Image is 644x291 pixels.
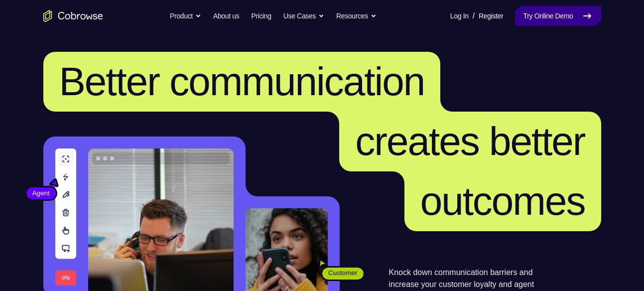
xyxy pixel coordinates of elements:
button: Use Cases [283,6,324,26]
a: Go to the home page [43,10,103,22]
button: Product [170,6,201,26]
span: outcomes [420,179,585,223]
a: Log In [450,6,469,26]
a: Register [479,6,503,26]
button: Resources [336,6,377,26]
span: creates better [355,119,585,163]
span: / [473,10,475,22]
a: About us [213,6,239,26]
span: Better communication [59,59,425,104]
a: Pricing [251,6,271,26]
a: Try Online Demo [515,6,601,26]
